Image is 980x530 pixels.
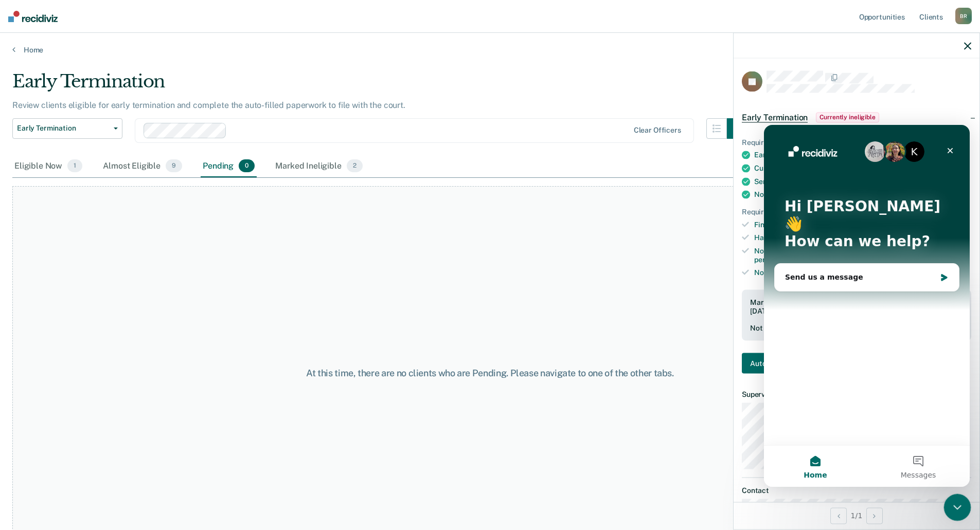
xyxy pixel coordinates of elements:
[166,159,182,173] span: 9
[754,246,971,264] div: Not being supervised for an offense resulting in the death of a
[750,324,963,333] div: Not eligible reasons: PROS PERM DENIED
[12,100,405,110] p: Review clients eligible for early termination and complete the auto-filled paperwork to file with...
[764,125,970,487] iframe: Intercom live chat
[816,112,879,122] span: Currently ineligible
[17,124,110,133] span: Early Termination
[944,494,971,521] iframe: Intercom live chat
[734,502,979,529] div: 1 / 1
[12,155,84,178] div: Eligible Now
[67,159,82,173] span: 1
[830,507,847,524] button: Previous Opportunity
[634,126,681,135] div: Clear officers
[754,233,971,243] div: Has completed the goals of their case supervision
[273,155,365,178] div: Marked Ineligible
[754,163,971,173] div: Currently on medium
[12,45,968,54] a: Home
[347,159,363,173] span: 2
[742,138,971,147] div: Requirements validated by OMS data
[754,220,971,229] div: Fines, fees and
[252,368,729,379] div: At this time, there are no clients who are Pending. Please navigate to one of the other tabs.
[742,486,971,495] dt: Contact
[742,390,971,398] dt: Supervision
[8,11,58,22] img: Recidiviz
[239,159,255,173] span: 0
[201,155,257,178] div: Pending
[754,255,785,264] span: person
[754,177,971,186] div: Serving deferred
[742,353,827,373] a: Navigate to form link
[754,190,971,199] div: Not on active revocation
[734,101,979,134] div: Early TerminationCurrently ineligible
[12,71,747,100] div: Early Termination
[750,298,963,315] div: Marked ineligible by [EMAIL_ADDRESS][DOMAIN_NAME] on [DATE]. [DATE] is [PERSON_NAME] Supervision ...
[742,207,971,216] div: Requirements to check
[866,507,883,524] button: Next Opportunity
[742,112,808,122] span: Early Termination
[101,155,184,178] div: Almost Eligible
[955,8,972,24] div: B R
[754,151,971,160] div: Early termination date is [DATE],
[742,353,823,373] button: Auto-fill paperwork
[754,268,971,278] div: Not being supervised for a sex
